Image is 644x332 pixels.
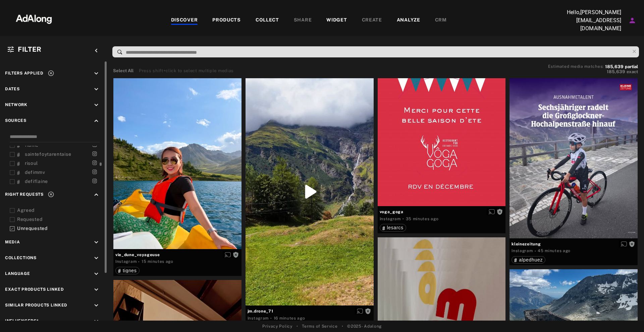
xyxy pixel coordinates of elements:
div: CREATE [362,16,382,25]
span: Similar Products Linked [5,303,67,307]
i: keyboard_arrow_up [93,191,100,198]
i: keyboard_arrow_down [93,70,100,77]
div: SHARE [294,16,312,25]
div: Instagram [248,315,269,321]
span: vie_dune_voyageuse [115,252,239,258]
time: 2025-09-03T09:11:02.000Z [406,217,439,221]
i: keyboard_arrow_down [93,101,100,109]
i: keyboard_arrow_down [93,318,100,325]
span: voga_goga [380,209,504,215]
div: Instagram [380,216,401,222]
div: alpedhuez [514,257,543,262]
span: lesarcs [387,225,404,230]
div: Instagram [115,258,137,265]
iframe: Chat Widget [610,300,644,332]
div: Agreed [17,207,102,214]
span: Network [5,102,28,107]
span: Influencers* [5,319,39,323]
span: Rights not requested [365,309,371,313]
i: keyboard_arrow_down [93,286,100,293]
div: COLLECT [256,16,279,25]
span: Rights not requested [233,252,239,257]
span: alpedhuez [519,257,543,263]
div: DISCOVER [171,16,198,25]
div: WIDGET [326,16,347,25]
span: tignes [123,268,137,273]
span: Filter [18,45,42,53]
span: Collections [5,255,37,260]
span: Rights not requested [497,209,503,214]
span: Filters applied [5,71,44,76]
div: tignes [118,268,137,273]
span: Sources [5,118,26,123]
span: © 2025 - Adalong [347,323,382,329]
button: Account settings [627,15,638,26]
span: · [535,248,536,254]
a: Terms of Service [302,323,337,329]
i: keyboard_arrow_down [93,254,100,262]
div: lesarcs [382,225,404,230]
span: risoul [25,160,38,166]
span: Right Requests [5,192,44,197]
time: 2025-09-03T09:00:34.000Z [538,248,571,253]
i: keyboard_arrow_down [93,239,100,246]
span: Estimated media matches: [548,64,604,69]
i: keyboard_arrow_up [93,117,100,125]
span: kleinezeitung [512,241,636,247]
div: CRM [435,16,447,25]
p: Hello, [PERSON_NAME][EMAIL_ADDRESS][DOMAIN_NAME] [554,8,621,33]
span: defiflaine [25,179,48,184]
time: 2025-09-03T09:30:23.000Z [142,259,173,264]
button: 185,639exact [548,68,638,75]
span: · [402,216,404,222]
button: Enable diffusion on this media [487,208,497,215]
span: Language [5,271,30,276]
div: Widget de chat [610,300,644,332]
i: keyboard_arrow_down [93,86,100,93]
span: 185,639 [605,64,624,69]
span: Dates [5,87,20,91]
button: Enable diffusion on this media [355,307,365,315]
span: saintefoytarentaise [25,151,71,157]
span: · [138,259,140,265]
div: PRODUCTS [212,16,241,25]
span: • [297,323,298,329]
i: keyboard_arrow_down [93,270,100,278]
span: Exact Products Linked [5,287,64,292]
div: ANALYZE [397,16,420,25]
i: keyboard_arrow_left [93,47,100,54]
div: Press shift+click to select multiple medias [139,67,234,74]
time: 2025-09-03T09:29:59.000Z [274,316,305,321]
a: Privacy Policy [262,323,292,329]
i: keyboard_arrow_down [93,302,100,309]
span: 185,639 [607,69,625,74]
span: defimmv [25,170,45,175]
button: 185,639partial [605,65,638,68]
span: · [270,316,272,321]
span: jm.drone_71 [248,308,372,314]
img: 63233d7d88ed69de3c212112c67096b6.png [4,8,63,29]
button: Enable diffusion on this media [619,240,629,247]
span: Media [5,240,20,244]
div: Instagram [512,248,533,254]
span: • [342,323,343,329]
span: Rights not requested [629,241,635,246]
button: Enable diffusion on this media [223,251,233,258]
button: Select All [113,67,133,74]
div: Requested [17,216,102,223]
div: Unrequested [17,225,102,232]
